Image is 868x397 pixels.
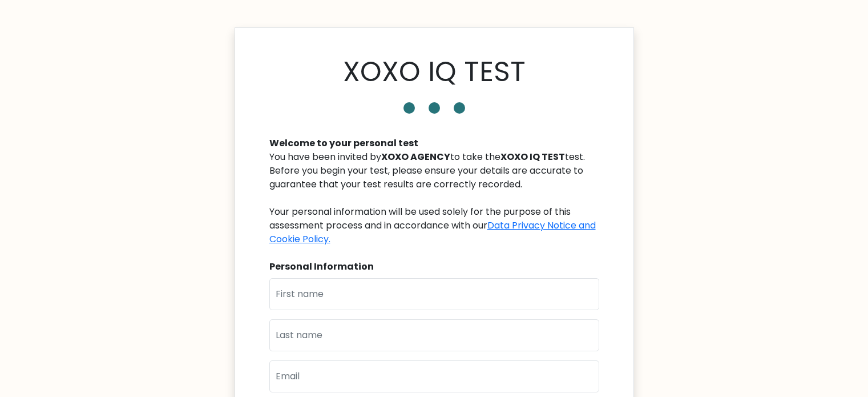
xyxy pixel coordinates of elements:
b: XOXO IQ TEST [500,150,565,163]
h1: XOXO IQ TEST [343,55,526,89]
input: Email [269,360,599,392]
div: Personal Information [269,260,599,274]
input: First name [269,278,599,310]
div: You have been invited by to take the test. Before you begin your test, please ensure your details... [269,150,599,246]
input: Last name [269,319,599,351]
div: Welcome to your personal test [269,137,599,150]
b: XOXO AGENCY [381,150,450,163]
a: Data Privacy Notice and Cookie Policy. [269,219,596,246]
